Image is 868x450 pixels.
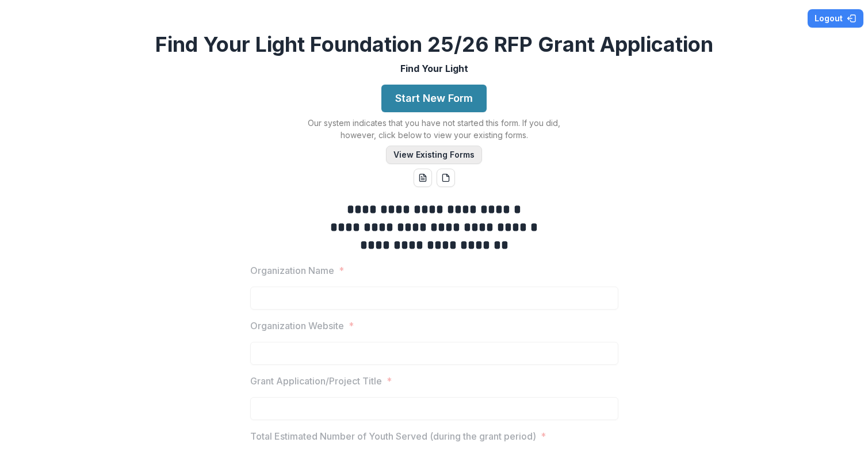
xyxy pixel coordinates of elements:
[250,264,334,277] p: Organization Name
[381,85,487,112] button: Start New Form
[290,117,578,141] p: Our system indicates that you have not started this form. If you did, however, click below to vie...
[250,374,382,388] p: Grant Application/Project Title
[808,9,863,28] button: Logout
[437,169,455,187] button: pdf-download
[250,429,536,443] p: Total Estimated Number of Youth Served (during the grant period)
[386,146,482,164] button: View Existing Forms
[414,169,432,187] button: word-download
[155,32,713,57] h2: Find Your Light Foundation 25/26 RFP Grant Application
[400,62,468,75] p: Find Your Light
[250,319,344,333] p: Organization Website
